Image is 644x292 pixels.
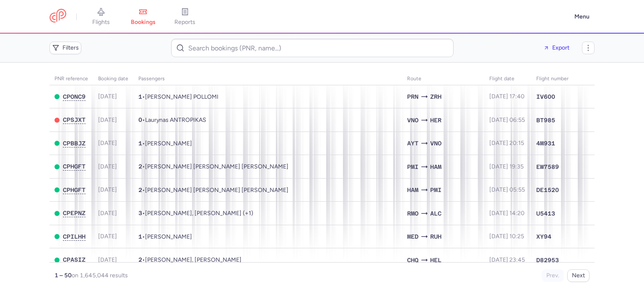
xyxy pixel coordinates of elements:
[536,186,559,194] span: DE1520
[407,185,418,195] span: HAM
[536,256,559,264] span: D82953
[489,210,525,217] span: [DATE] 14:20
[489,233,524,240] span: [DATE] 10:25
[536,92,555,101] span: IV600
[430,139,441,148] span: VNO
[55,272,72,279] strong: 1 – 50
[138,233,142,240] span: 1
[122,8,164,26] a: bookings
[98,256,117,263] span: [DATE]
[138,140,192,147] span: •
[98,233,117,240] span: [DATE]
[63,163,86,170] button: CPHGFT
[538,41,575,55] button: Export
[138,116,142,123] span: 0
[145,210,253,217] span: Olena NIKITENKO, Sofiia NIKITENKO, Pavlo NIKITENKO
[138,233,192,240] span: •
[98,116,117,124] span: [DATE]
[49,42,81,54] button: Filters
[80,8,122,26] a: flights
[145,233,192,240] span: Abdulaziz ALJOHANI
[407,116,418,125] span: VNO
[145,256,241,263] span: Sudhir TRIPATHI, Kertli LILLEMETS
[138,256,241,263] span: •
[536,232,551,241] span: XY94
[138,116,206,124] span: •
[536,209,555,218] span: U5413
[536,139,555,147] span: 4M931
[552,45,569,51] span: Export
[489,163,524,170] span: [DATE] 19:35
[145,93,218,100] span: Rexhep POLLOMI
[407,209,418,218] span: RMO
[569,9,595,25] button: Menu
[174,18,195,26] span: reports
[145,163,288,170] span: Wen Khang ONG, Jing Hong LEE
[489,93,525,100] span: [DATE] 17:40
[430,255,441,265] span: HEL
[430,92,441,101] span: ZRH
[171,39,454,57] input: Search bookings (PNR, name...)
[63,93,86,100] button: CPONC9
[430,209,441,218] span: ALC
[430,116,441,125] span: HER
[131,18,156,26] span: bookings
[138,187,142,193] span: 2
[98,139,117,147] span: [DATE]
[164,8,206,26] a: reports
[489,116,525,124] span: [DATE] 06:55
[430,232,441,241] span: RUH
[49,9,66,24] a: CitizenPlane red outlined logo
[138,163,288,170] span: •
[133,73,402,85] th: Passengers
[407,162,418,171] span: PMI
[145,140,192,147] span: Arturas GEDVILAS
[98,163,117,170] span: [DATE]
[145,187,288,194] span: Wen Khang ONG, Jing Hong LEE
[138,93,218,100] span: •
[138,187,288,194] span: •
[567,269,589,282] button: Next
[407,232,418,241] span: MED
[63,116,86,123] span: CPSJXT
[138,210,142,216] span: 3
[63,116,86,124] button: CPSJXT
[138,256,142,263] span: 2
[98,210,117,217] span: [DATE]
[98,93,117,100] span: [DATE]
[484,73,531,85] th: flight date
[72,272,128,279] span: on 1,645,044 results
[536,116,555,124] span: BT985
[49,73,93,85] th: PNR reference
[63,210,86,217] button: CPEPNZ
[531,73,574,85] th: Flight number
[430,162,441,171] span: HAM
[63,256,86,263] button: CPASIZ
[138,163,142,170] span: 2
[402,73,484,85] th: Route
[489,139,524,147] span: [DATE] 20:15
[407,139,418,148] span: AYT
[542,269,564,282] button: Prev.
[489,186,525,193] span: [DATE] 05:55
[63,233,86,240] button: CPILHH
[63,187,86,194] button: CPHGFT
[407,92,418,101] span: PRN
[407,255,418,265] span: CHQ
[138,210,253,217] span: •
[62,45,79,51] span: Filters
[138,93,142,100] span: 1
[63,140,86,147] button: CPBBJZ
[92,18,110,26] span: flights
[489,256,525,263] span: [DATE] 23:45
[145,116,206,124] span: Laurynas ANTROPIKAS
[138,140,142,147] span: 1
[93,73,133,85] th: Booking date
